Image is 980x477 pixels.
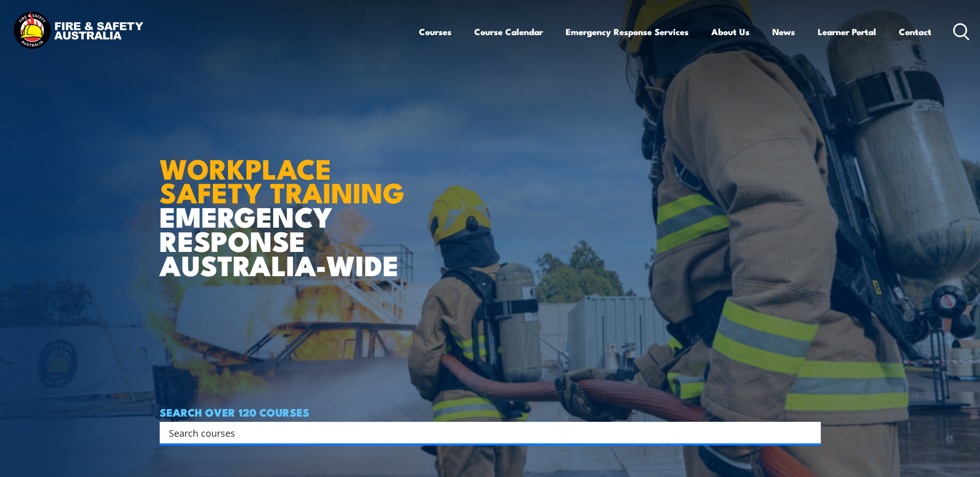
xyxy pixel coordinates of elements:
a: Course Calendar [474,18,543,45]
a: Courses [419,18,452,45]
h1: EMERGENCY RESPONSE AUSTRALIA-WIDE [160,130,412,277]
a: Emergency Response Services [566,18,689,45]
a: Learner Portal [818,18,876,45]
h4: SEARCH OVER 120 COURSES [160,406,821,418]
a: News [772,18,795,45]
a: Contact [899,18,931,45]
input: Search input [169,425,798,440]
button: Search magnifier button [803,425,817,440]
a: About Us [711,18,750,45]
form: Search form [171,425,800,440]
strong: WORKPLACE SAFETY TRAINING [160,146,405,213]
